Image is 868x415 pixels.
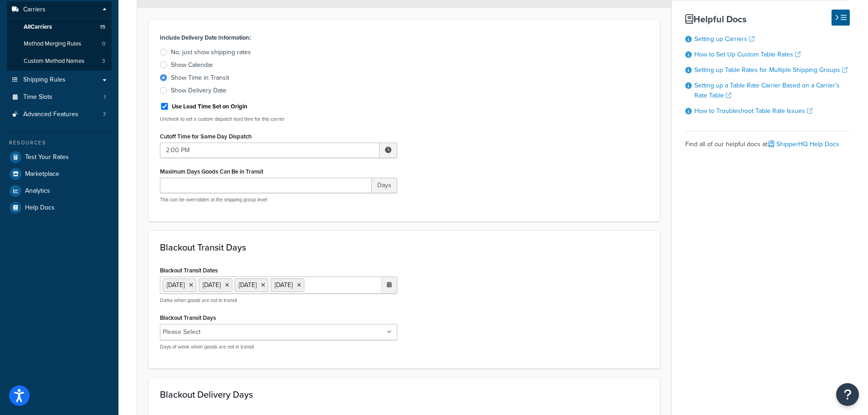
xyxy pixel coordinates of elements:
a: Carriers [7,1,112,18]
div: Find all of our helpful docs at: [685,131,850,151]
li: Time Slots [7,89,112,106]
a: How to Set Up Custom Table Rates [694,50,801,59]
span: 7 [103,111,106,118]
a: Marketplace [7,166,112,182]
span: 0 [102,40,105,48]
li: Method Merging Rules [7,36,112,52]
a: Advanced Features7 [7,106,112,123]
label: Blackout Transit Dates [160,267,218,274]
span: 3 [102,57,105,65]
span: Time Slots [23,93,52,101]
span: Shipping Rules [23,76,66,84]
div: No, just show shipping rates [171,48,251,57]
div: Resources [7,139,112,147]
p: Uncheck to set a custom dispatch lead time for this carrier [160,116,397,123]
li: Please Select [163,326,200,338]
button: Hide Help Docs [832,10,850,26]
span: Advanced Features [23,111,78,118]
a: Setting up Carriers [694,34,755,44]
li: Custom Method Names [7,53,112,70]
label: Use Lead Time Set on Origin [172,102,247,111]
a: Help Docs [7,200,112,216]
span: All Carriers [24,23,52,31]
li: [DATE] [163,278,196,292]
a: AllCarriers15 [7,19,112,36]
span: Custom Method Names [24,57,84,65]
a: How to Troubleshoot Table Rate Issues [694,106,812,116]
div: Show Delivery Date [171,86,226,95]
div: Show Calendar [171,61,213,70]
a: Setting up a Table Rate Carrier Based on a Carrier's Rate Table [694,81,840,100]
a: Setting up Table Rates for Multiple Shipping Groups [694,65,847,75]
span: Method Merging Rules [24,40,81,48]
label: Maximum Days Goods Can Be in Transit [160,168,263,175]
span: Test Your Rates [25,154,69,161]
button: Open Resource Center [836,383,859,406]
span: Days [372,178,397,193]
span: Help Docs [25,204,55,212]
a: ShipperHQ Help Docs [769,139,839,149]
span: Marketplace [25,170,59,178]
h3: Helpful Docs [685,14,850,24]
div: Show Time in Transit [171,73,229,82]
span: 15 [100,23,105,31]
li: [DATE] [199,278,232,292]
a: Analytics [7,183,112,199]
label: Cutoff Time for Same Day Dispatch [160,133,252,140]
label: Blackout Transit Days [160,314,216,321]
a: Time Slots1 [7,89,112,106]
a: Test Your Rates [7,149,112,165]
li: Carriers [7,1,112,71]
span: 1 [104,93,106,101]
p: Dates when goods are not in transit [160,297,397,304]
li: Advanced Features [7,106,112,123]
h3: Blackout Transit Days [160,242,648,252]
span: Carriers [23,6,46,14]
a: Custom Method Names3 [7,53,112,70]
p: This can be overridden at the shipping group level [160,196,397,203]
li: [DATE] [235,278,268,292]
a: Shipping Rules [7,72,112,88]
p: Days of week when goods are not in transit [160,343,397,350]
label: Include Delivery Date Information: [160,31,251,44]
h3: Blackout Delivery Days [160,389,648,400]
span: Analytics [25,187,50,195]
a: Method Merging Rules0 [7,36,112,52]
li: [DATE] [271,278,304,292]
